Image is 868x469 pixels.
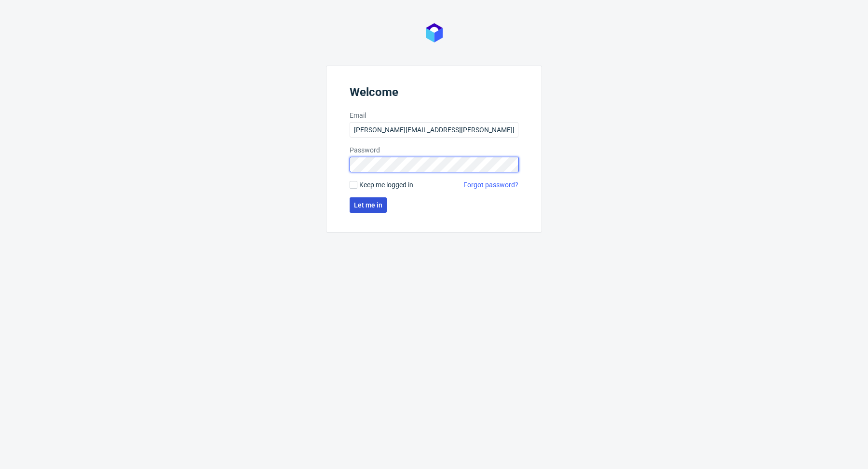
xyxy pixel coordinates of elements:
button: Let me in [350,197,387,213]
header: Welcome [350,85,518,103]
label: Email [350,110,518,120]
span: Let me in [354,202,382,208]
label: Password [350,145,518,155]
a: Forgot password? [463,180,518,190]
span: Keep me logged in [359,180,413,190]
input: you@youremail.com [350,122,518,138]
